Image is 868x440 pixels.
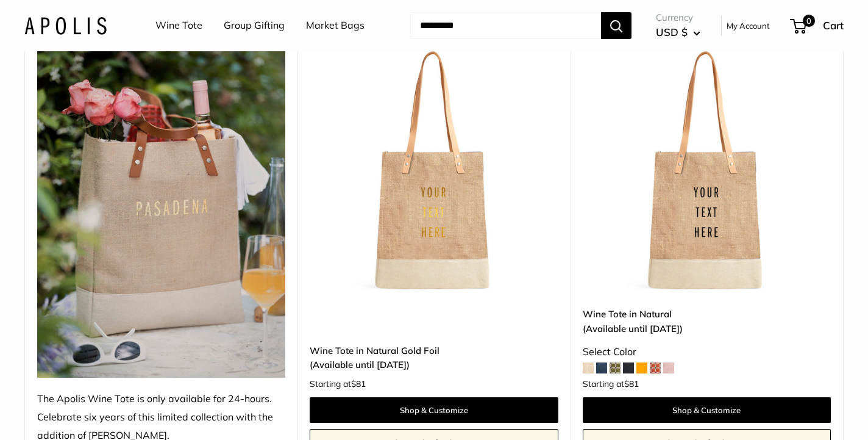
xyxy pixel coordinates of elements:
a: Wine Tote in Natural(Available until [DATE]) [583,307,831,336]
a: Market Bags [306,16,365,35]
a: Wine Tote in Natural Gold Foil(Available until [DATE]) [310,344,558,372]
button: USD $ [656,23,700,42]
input: Search... [410,12,601,39]
a: Group Gifting [224,16,285,35]
a: Wine Tote [155,16,202,35]
span: 0 [803,15,815,27]
img: Wine Tote in Natural Gold Foil [310,46,558,295]
img: Apolis [24,16,107,34]
span: USD $ [656,26,688,38]
a: Wine Tote in NaturalWine Tote in Natural [583,46,831,295]
div: Select Color [583,343,831,361]
a: Shop & Customize [310,397,558,423]
span: $81 [624,378,639,389]
span: Currency [656,9,700,26]
span: $81 [351,378,366,389]
a: 0 Cart [791,16,844,35]
img: The Apolis Wine Tote is only available for 24-hours. Celebrate six years of this limited collecti... [37,46,285,378]
a: My Account [727,18,770,33]
span: Cart [823,19,844,32]
span: Starting at [310,380,366,388]
a: Shop & Customize [583,397,831,423]
span: Starting at [583,380,639,388]
img: Wine Tote in Natural [583,46,831,295]
button: Search [601,12,631,39]
a: Wine Tote in Natural Gold Foildescription_Inner compartments perfect for wine bottles, yoga mats,... [310,46,558,295]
